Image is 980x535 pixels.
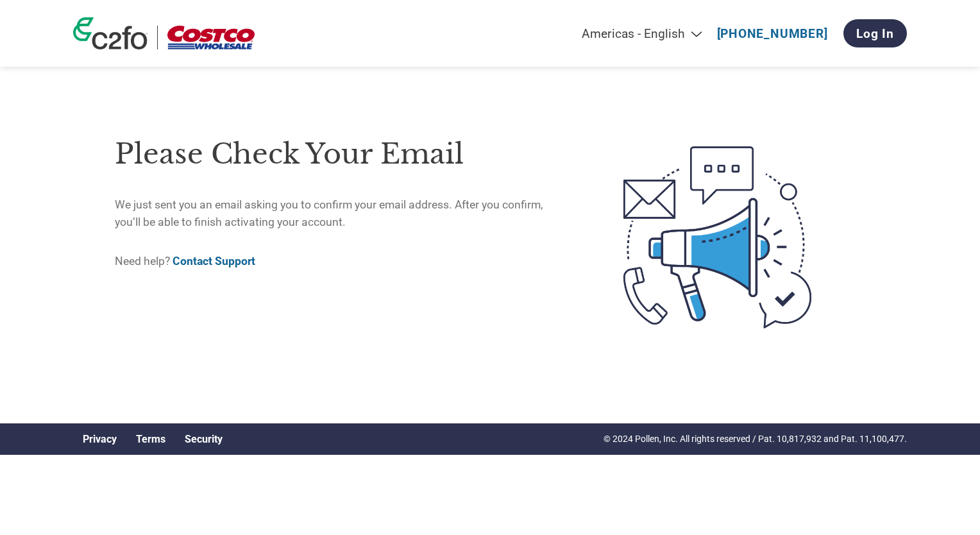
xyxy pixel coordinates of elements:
[115,133,570,175] h1: Please check your email
[83,433,117,445] a: Privacy
[115,196,570,230] p: We just sent you an email asking you to confirm your email address. After you confirm, you’ll be ...
[173,255,255,267] a: Contact Support
[167,26,255,49] img: Costco
[570,123,865,352] img: open-email
[136,433,165,445] a: Terms
[73,17,148,49] img: c2fo logo
[604,432,907,446] p: © 2024 Pollen, Inc. All rights reserved / Pat. 10,817,932 and Pat. 11,100,477.
[843,19,907,47] a: Log In
[717,26,828,41] a: [PHONE_NUMBER]
[185,433,223,445] a: Security
[115,253,570,269] p: Need help?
